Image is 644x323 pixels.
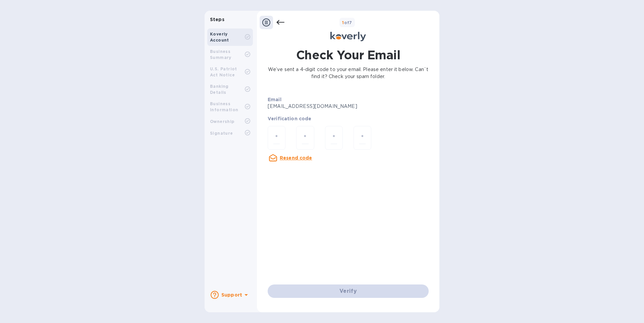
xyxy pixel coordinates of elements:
u: Resend code [280,155,312,160]
b: Banking Details [210,84,229,95]
b: Support [221,292,242,298]
b: U.S. Patriot Act Notice [210,66,237,77]
b: Steps [210,17,224,22]
b: Email [268,97,281,102]
b: Signature [210,131,233,136]
b: of 7 [342,20,352,25]
b: Business Information [210,101,238,112]
b: Ownership [210,119,234,124]
span: 1 [342,20,344,25]
p: [EMAIL_ADDRESS][DOMAIN_NAME] [268,103,371,110]
b: Business Summary [210,49,231,60]
h1: Check Your Email [296,47,400,63]
p: Verification code [268,115,429,122]
b: Koverly Account [210,31,229,43]
p: We’ve sent a 4-digit code to your email. Please enter it below. Can`t find it? Check your spam fo... [268,66,429,80]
